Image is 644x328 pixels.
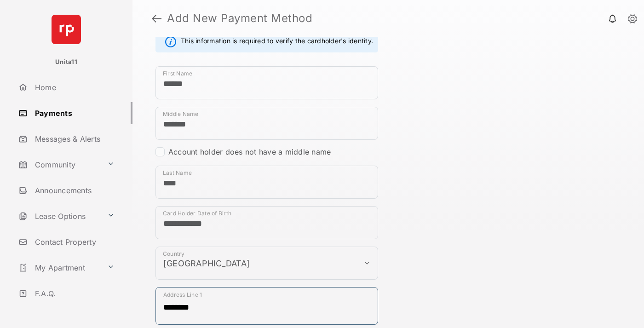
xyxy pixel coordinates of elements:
span: This information is required to verify the cardholder's identity. [181,36,373,47]
a: Home [15,76,132,98]
div: payment_method_screening[postal_addresses][addressLine1] [155,287,378,325]
a: Contact Property [15,231,132,253]
div: payment_method_screening[postal_addresses][country] [155,247,378,280]
a: Lease Options [15,205,103,227]
a: F.A.Q. [15,282,132,305]
a: Messages & Alerts [15,128,132,150]
a: Community [15,154,103,176]
label: Account holder does not have a middle name [168,147,331,156]
p: Unita11 [55,58,77,67]
a: My Apartment [15,257,103,279]
a: Payments [15,102,132,124]
img: svg+xml;base64,PHN2ZyB4bWxucz0iaHR0cDovL3d3dy53My5vcmcvMjAwMC9zdmciIHdpZHRoPSI2NCIgaGVpZ2h0PSI2NC... [52,15,81,44]
a: Announcements [15,179,132,201]
strong: Add New Payment Method [167,13,312,24]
